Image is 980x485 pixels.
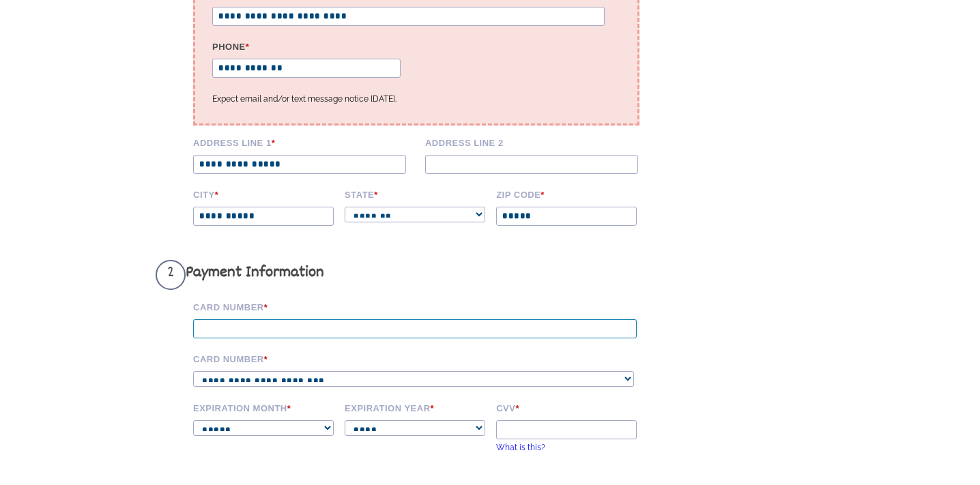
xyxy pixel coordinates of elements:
[425,136,648,148] label: Address Line 2
[193,352,657,364] label: Card Number
[193,188,335,200] label: City
[496,443,545,452] a: What is this?
[212,91,620,106] p: Expect email and/or text message notice [DATE].
[156,260,657,290] h3: Payment Information
[193,300,657,312] label: Card Number
[156,260,186,290] span: 2
[193,401,335,413] label: Expiration Month
[496,401,638,413] label: CVV
[345,188,487,200] label: State
[193,136,416,148] label: Address Line 1
[345,401,487,413] label: Expiration Year
[496,188,638,200] label: Zip code
[212,40,408,52] label: Phone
